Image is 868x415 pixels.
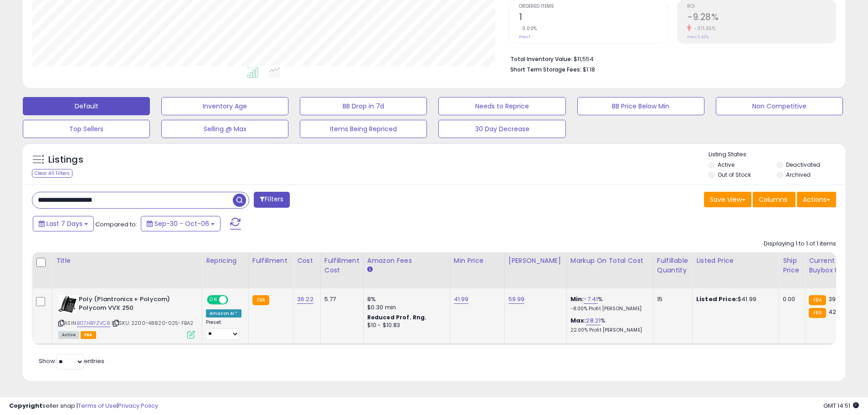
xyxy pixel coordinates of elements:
[519,34,530,40] small: Prev: 1
[95,220,137,229] span: Compared to:
[77,319,110,327] a: B07HBYZVC8
[823,401,859,410] span: 2025-10-14 14:51 GMT
[570,316,586,325] b: Max:
[161,120,288,138] button: Selling @ Max
[9,402,158,410] div: seller snap | |
[367,313,427,321] b: Reduced Prof. Rng.
[300,97,427,115] button: BB Drop in 7d
[81,331,96,339] span: FBA
[254,192,289,208] button: Filters
[519,12,668,24] h2: 1
[324,256,360,275] div: Fulfillment Cost
[809,295,826,305] small: FBA
[508,256,563,266] div: [PERSON_NAME]
[154,219,209,228] span: Sep-30 - Oct-06
[783,295,798,303] div: 0.00
[367,322,443,329] div: $10 - $10.83
[58,295,77,313] img: 417GofZOVWL._SL40_.jpg
[32,169,72,178] div: Clear All Filters
[33,216,94,231] button: Last 7 Days
[324,295,356,303] div: 5.77
[687,4,836,9] span: ROI
[657,256,688,275] div: Fulfillable Quantity
[206,256,245,266] div: Repricing
[297,295,313,304] a: 36.22
[828,295,844,303] span: 39.79
[141,216,221,231] button: Sep-30 - Oct-06
[718,161,734,169] label: Active
[46,219,82,228] span: Last 7 Days
[657,295,685,303] div: 15
[709,150,845,159] p: Listing States:
[227,296,241,304] span: OFF
[208,296,219,304] span: ON
[367,295,443,303] div: 8%
[577,97,704,115] button: BB Price Below Min
[718,171,751,179] label: Out of Stock
[297,256,317,266] div: Cost
[797,192,836,207] button: Actions
[454,295,469,304] a: 41.99
[566,252,653,288] th: The percentage added to the cost of goods (COGS) that forms the calculator for Min & Max prices.
[570,295,584,303] b: Min:
[753,192,796,207] button: Columns
[786,171,811,179] label: Archived
[48,154,83,166] h5: Listings
[691,25,715,32] small: -371.35%
[759,195,787,204] span: Columns
[161,97,288,115] button: Inventory Age
[78,401,117,410] a: Terms of Use
[252,256,289,266] div: Fulfillment
[519,25,537,32] small: 0.00%
[23,120,150,138] button: Top Sellers
[786,161,820,169] label: Deactivated
[510,66,581,73] b: Short Term Storage Fees:
[570,295,646,312] div: %
[454,256,501,266] div: Min Price
[58,331,79,339] span: All listings currently available for purchase on Amazon
[687,12,836,24] h2: -9.28%
[23,97,150,115] button: Default
[438,120,565,138] button: 30 Day Decrease
[510,53,829,64] li: $11,554
[118,401,158,410] a: Privacy Policy
[764,240,836,248] div: Displaying 1 to 1 of 1 items
[510,55,572,63] b: Total Inventory Value:
[367,303,443,312] div: $0.30 min
[300,120,427,138] button: Items Being Repriced
[809,256,856,275] div: Current Buybox Price
[696,295,772,303] div: $41.99
[56,256,198,266] div: Title
[696,256,775,266] div: Listed Price
[828,307,845,316] span: 42.99
[704,192,751,207] button: Save View
[570,327,646,333] p: 22.00% Profit [PERSON_NAME]
[252,295,269,305] small: FBA
[716,97,843,115] button: Non Competitive
[206,309,241,318] div: Amazon AI *
[508,295,525,304] a: 59.99
[687,34,709,40] small: Prev: 3.42%
[583,65,595,74] span: $1.18
[58,295,195,338] div: ASIN:
[367,266,373,274] small: Amazon Fees.
[783,256,801,275] div: Ship Price
[586,316,601,325] a: 28.21
[206,319,241,340] div: Preset:
[584,295,598,304] a: -7.41
[112,319,193,327] span: | SKU: 2200-48820-025-FBA2
[809,308,826,318] small: FBA
[570,306,646,312] p: -8.00% Profit [PERSON_NAME]
[570,317,646,333] div: %
[570,256,649,266] div: Markup on Total Cost
[438,97,565,115] button: Needs to Reprice
[367,256,446,266] div: Amazon Fees
[519,4,668,9] span: Ordered Items
[39,357,104,365] span: Show: entries
[696,295,738,303] b: Listed Price:
[79,295,190,314] b: Poly (Plantronics + Polycom) Polycom VVX 250
[9,401,42,410] strong: Copyright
